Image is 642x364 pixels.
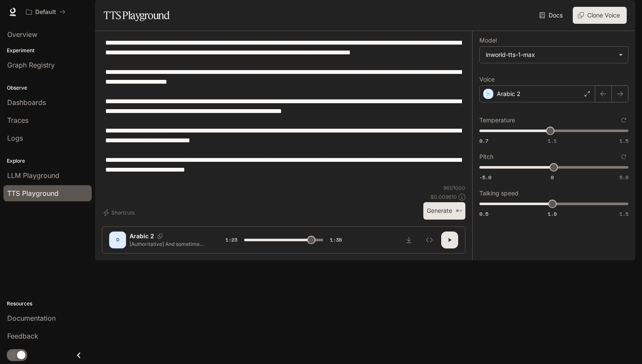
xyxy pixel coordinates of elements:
p: Voice [479,76,495,82]
p: Pitch [479,154,493,160]
p: Arabic 2 [497,90,521,98]
button: All workspaces [22,3,69,20]
div: inworld-tts-1-max [486,51,614,59]
span: 1.1 [548,137,557,144]
p: [Authoritative] And sometimes, leadership means taking charge. No hesitation. No apology. The ton... [130,240,205,248]
a: Docs [538,7,566,24]
button: Download audio [400,231,417,248]
p: Model [479,37,497,43]
div: inworld-tts-1-max [480,47,628,63]
span: -5.0 [479,174,491,181]
p: Arabic 2 [130,232,154,240]
button: Copy Voice ID [154,234,166,239]
span: 0 [551,174,554,181]
p: Default [35,8,56,16]
span: 5.0 [619,174,628,181]
span: 1.5 [619,210,628,217]
span: 1:38 [330,236,342,244]
div: D [111,233,124,247]
button: Generate⌘⏎ [423,202,465,220]
span: 1:23 [225,236,237,244]
span: 1.0 [548,210,557,217]
p: Temperature [479,117,515,123]
span: 0.7 [479,137,488,144]
button: Reset to default [619,152,628,161]
p: Talking speed [479,190,518,196]
span: 1.5 [619,137,628,144]
p: ⌘⏎ [456,209,462,214]
button: Reset to default [619,116,628,125]
span: 0.5 [479,210,488,217]
p: $ 0.009610 [431,193,457,200]
button: Clone Voice [573,7,627,24]
h1: TTS Playground [104,7,169,24]
button: Shortcuts [102,206,138,220]
button: Inspect [421,231,438,248]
